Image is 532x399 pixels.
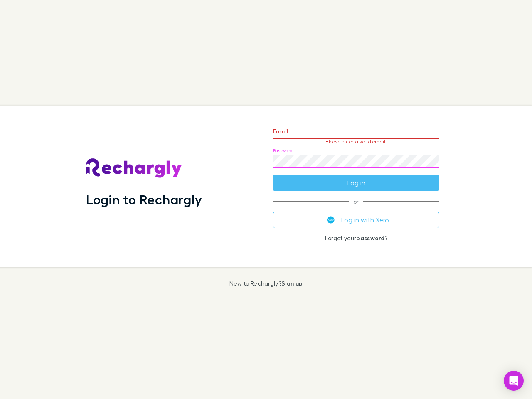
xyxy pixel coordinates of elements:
[273,212,439,228] button: Log in with Xero
[504,371,524,391] div: Open Intercom Messenger
[229,280,303,287] p: New to Rechargly?
[86,192,202,207] h1: Login to Rechargly
[356,234,384,241] a: password
[273,201,439,202] span: or
[86,158,182,178] img: Rechargly's Logo
[327,216,335,224] img: Xero's logo
[273,235,439,241] p: Forgot your ?
[273,139,439,145] p: Please enter a valid email.
[281,280,303,287] a: Sign up
[273,148,293,154] label: Password
[273,175,439,191] button: Log in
